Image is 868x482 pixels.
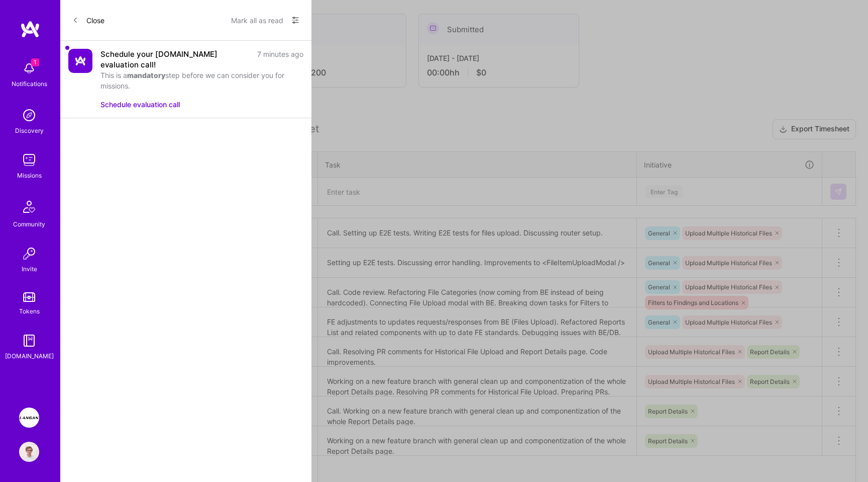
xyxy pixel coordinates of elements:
[17,442,42,462] a: User Avatar
[19,408,39,428] img: Langan: AI-Copilot for Environmental Site Assessment
[19,150,39,170] img: teamwork
[19,306,40,316] div: Tokens
[100,70,303,91] div: This is a step before we can consider you for missions.
[19,244,39,264] img: Invite
[100,99,180,110] button: Schedule evaluation call
[100,49,251,70] div: Schedule your [DOMAIN_NAME] evaluation call!
[22,264,37,274] div: Invite
[19,442,39,462] img: User Avatar
[17,170,42,181] div: Missions
[20,20,40,38] img: logo
[23,292,35,302] img: tokens
[15,125,44,136] div: Discovery
[17,408,42,428] a: Langan: AI-Copilot for Environmental Site Assessment
[127,71,165,79] b: mandatory
[72,12,104,28] button: Close
[19,105,39,125] img: discovery
[5,351,54,361] div: [DOMAIN_NAME]
[257,49,303,70] div: 7 minutes ago
[17,195,41,219] img: Community
[13,219,45,229] div: Community
[19,331,39,351] img: guide book
[231,12,283,28] button: Mark all as read
[68,49,92,73] img: Company Logo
